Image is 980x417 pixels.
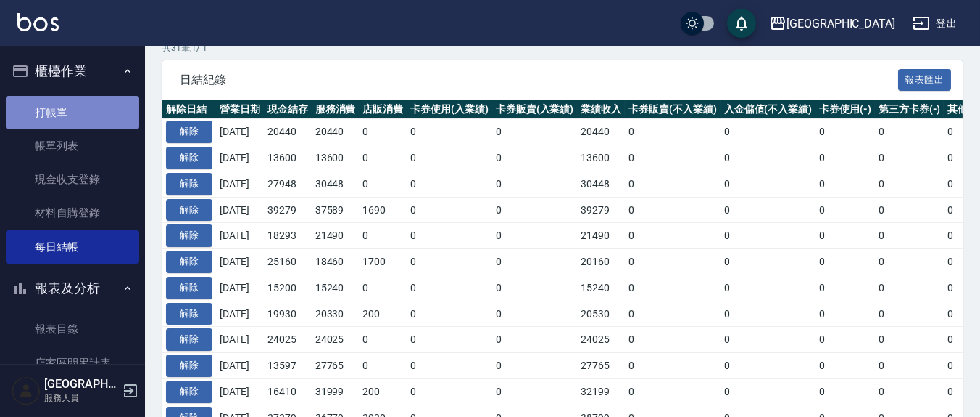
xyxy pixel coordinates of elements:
[312,197,360,223] td: 37589
[492,171,578,197] td: 0
[721,327,816,353] td: 0
[166,277,212,299] button: 解除
[786,15,895,33] div: [GEOGRAPHIC_DATA]
[312,353,360,379] td: 27765
[216,378,264,405] td: [DATE]
[721,249,816,275] td: 0
[907,10,963,37] button: 登出
[815,353,875,379] td: 0
[166,224,212,247] button: 解除
[577,301,625,327] td: 20530
[264,171,312,197] td: 27948
[492,275,578,301] td: 0
[577,145,625,171] td: 13600
[625,119,721,145] td: 0
[359,145,407,171] td: 0
[407,353,492,379] td: 0
[407,171,492,197] td: 0
[6,230,139,264] a: 每日結帳
[407,119,492,145] td: 0
[815,145,875,171] td: 0
[166,173,212,195] button: 解除
[721,223,816,249] td: 0
[625,171,721,197] td: 0
[577,327,625,353] td: 24025
[815,249,875,275] td: 0
[407,378,492,405] td: 0
[875,197,944,223] td: 0
[166,121,212,143] button: 解除
[815,119,875,145] td: 0
[727,9,756,38] button: save
[264,378,312,405] td: 16410
[162,41,963,54] p: 共 31 筆, 1 / 1
[721,301,816,327] td: 0
[180,73,898,87] span: 日結紀錄
[577,249,625,275] td: 20160
[721,197,816,223] td: 0
[898,69,952,92] button: 報表匯出
[312,275,360,301] td: 15240
[492,249,578,275] td: 0
[359,301,407,327] td: 200
[264,145,312,171] td: 13600
[264,197,312,223] td: 39279
[312,327,360,353] td: 24025
[577,171,625,197] td: 30448
[577,275,625,301] td: 15240
[216,327,264,353] td: [DATE]
[407,100,492,119] th: 卡券使用(入業績)
[721,171,816,197] td: 0
[312,145,360,171] td: 13600
[216,301,264,327] td: [DATE]
[721,378,816,405] td: 0
[721,353,816,379] td: 0
[721,275,816,301] td: 0
[898,72,952,86] a: 報表匯出
[577,353,625,379] td: 27765
[6,196,139,230] a: 材料自購登錄
[875,223,944,249] td: 0
[815,197,875,223] td: 0
[625,145,721,171] td: 0
[264,249,312,275] td: 25160
[312,378,360,405] td: 31999
[492,100,578,119] th: 卡券販賣(入業績)
[875,119,944,145] td: 0
[166,381,212,403] button: 解除
[721,119,816,145] td: 0
[721,100,816,119] th: 入金儲值(不入業績)
[625,327,721,353] td: 0
[264,301,312,327] td: 19930
[216,197,264,223] td: [DATE]
[359,327,407,353] td: 0
[216,249,264,275] td: [DATE]
[407,197,492,223] td: 0
[625,301,721,327] td: 0
[577,100,625,119] th: 業績收入
[359,223,407,249] td: 0
[625,100,721,119] th: 卡券販賣(不入業績)
[312,301,360,327] td: 20330
[875,378,944,405] td: 0
[6,52,139,90] button: 櫃檯作業
[875,145,944,171] td: 0
[625,378,721,405] td: 0
[44,377,118,392] h5: [GEOGRAPHIC_DATA]
[216,145,264,171] td: [DATE]
[6,129,139,163] a: 帳單列表
[815,223,875,249] td: 0
[815,275,875,301] td: 0
[492,119,578,145] td: 0
[312,171,360,197] td: 30448
[166,303,212,325] button: 解除
[359,275,407,301] td: 0
[359,249,407,275] td: 1700
[492,327,578,353] td: 0
[166,199,212,222] button: 解除
[6,163,139,196] a: 現金收支登錄
[6,347,139,380] a: 店家區間累計表
[875,275,944,301] td: 0
[216,353,264,379] td: [DATE]
[815,171,875,197] td: 0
